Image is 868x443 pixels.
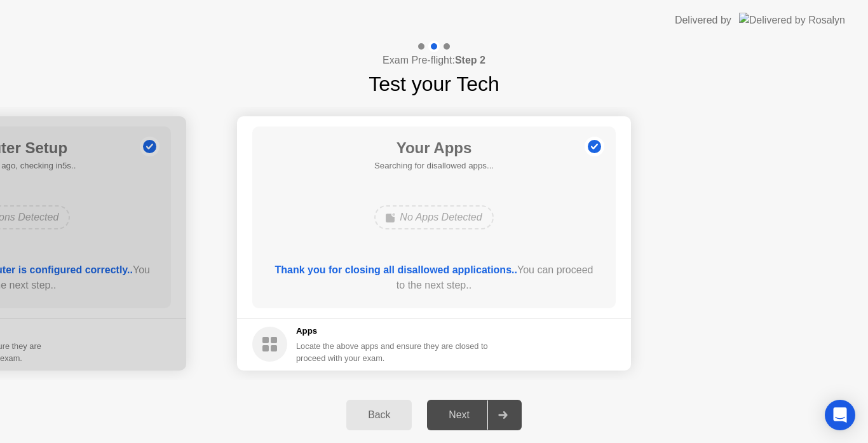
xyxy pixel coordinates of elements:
[369,69,499,99] h1: Test your Tech
[271,262,598,293] div: You can proceed to the next step..
[374,160,494,172] h5: Searching for disallowed apps...
[296,340,489,364] div: Locate the above apps and ensure they are closed to proceed with your exam.
[374,205,493,229] div: No Apps Detected
[675,13,731,28] div: Delivered by
[383,53,485,68] h4: Exam Pre-flight:
[739,13,845,27] img: Delivered by Rosalyn
[427,400,522,430] button: Next
[455,55,485,65] b: Step 2
[275,264,517,275] b: Thank you for closing all disallowed applications..
[296,325,489,337] h5: Apps
[825,400,855,430] div: Open Intercom Messenger
[374,137,494,160] h1: Your Apps
[346,400,412,430] button: Back
[431,409,487,421] div: Next
[350,409,408,421] div: Back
